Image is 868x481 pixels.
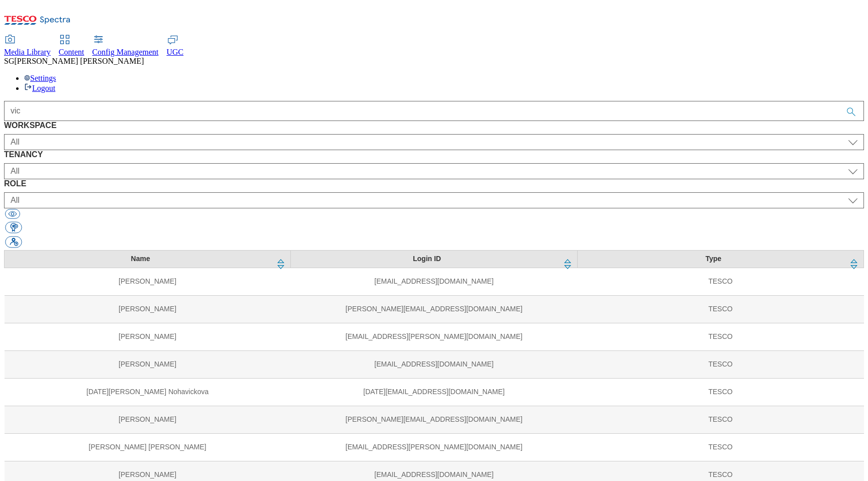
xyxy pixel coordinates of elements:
[4,179,864,188] label: ROLE
[291,268,577,295] td: [EMAIL_ADDRESS][DOMAIN_NAME]
[5,268,291,295] td: [PERSON_NAME]
[4,48,51,56] span: Media Library
[291,323,577,350] td: [EMAIL_ADDRESS][PERSON_NAME][DOMAIN_NAME]
[577,323,863,350] td: TESCO
[5,295,291,323] td: [PERSON_NAME]
[4,150,864,159] label: TENANCY
[4,121,864,130] label: WORKSPACE
[577,406,863,433] td: TESCO
[59,48,84,56] span: Content
[167,48,184,56] span: UGC
[291,350,577,378] td: [EMAIL_ADDRESS][DOMAIN_NAME]
[5,378,291,406] td: [DATE][PERSON_NAME] Nohavickova
[5,433,291,461] td: [PERSON_NAME] [PERSON_NAME]
[291,406,577,433] td: [PERSON_NAME][EMAIL_ADDRESS][DOMAIN_NAME]
[577,378,863,406] td: TESCO
[5,323,291,350] td: [PERSON_NAME]
[5,406,291,433] td: [PERSON_NAME]
[5,350,291,378] td: [PERSON_NAME]
[59,36,84,57] a: Content
[584,255,843,264] div: Type
[4,101,864,121] input: Accessible label text
[291,295,577,323] td: [PERSON_NAME][EMAIL_ADDRESS][DOMAIN_NAME]
[92,36,159,57] a: Config Management
[24,84,55,92] a: Logout
[291,433,577,461] td: [EMAIL_ADDRESS][PERSON_NAME][DOMAIN_NAME]
[577,350,863,378] td: TESCO
[577,268,863,295] td: TESCO
[577,433,863,461] td: TESCO
[24,74,56,82] a: Settings
[291,378,577,406] td: [DATE][EMAIL_ADDRESS][DOMAIN_NAME]
[14,57,144,65] span: [PERSON_NAME] [PERSON_NAME]
[577,295,863,323] td: TESCO
[297,255,557,264] div: Login ID
[11,255,270,264] div: Name
[4,36,51,57] a: Media Library
[4,57,14,65] span: SG
[92,48,159,56] span: Config Management
[167,36,184,57] a: UGC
